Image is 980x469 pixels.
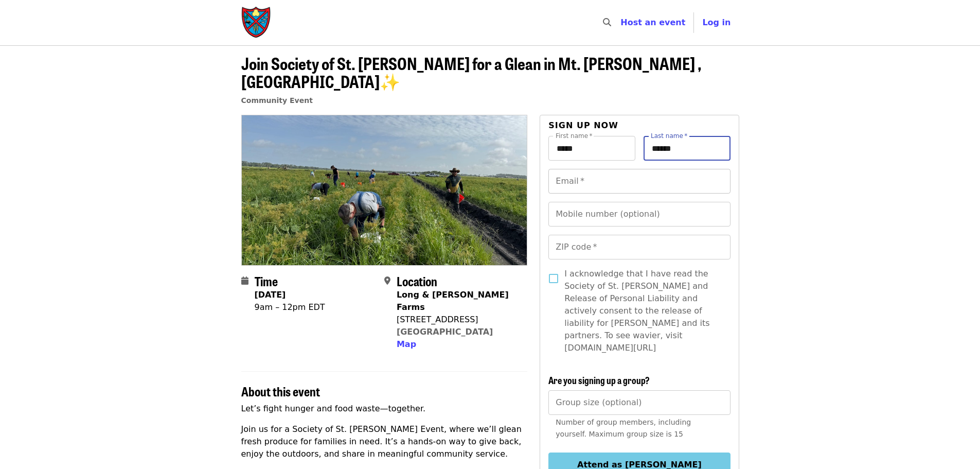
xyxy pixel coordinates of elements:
[564,268,722,354] span: I acknowledge that I have read the Society of St. [PERSON_NAME] and Release of Personal Liability...
[548,120,618,130] span: Sign up now
[397,272,437,290] span: Location
[617,10,626,35] input: Search
[397,338,416,351] button: Map
[548,136,635,161] input: First name
[644,136,730,161] input: Last name
[397,327,493,337] a: [GEOGRAPHIC_DATA]
[241,6,272,39] img: Society of St. Andrew - Home
[548,235,730,259] input: ZIP code
[702,18,730,27] span: Log in
[620,18,685,27] a: Host an event
[556,418,691,438] span: Number of group members, including yourself. Maximum group size is 15
[603,18,611,27] i: search icon
[548,390,730,415] input: [object Object]
[255,301,325,314] div: 9am – 12pm EDT
[241,382,320,400] span: About this event
[397,314,519,326] div: [STREET_ADDRESS]
[651,133,687,139] label: Last name
[548,202,730,227] input: Mobile number (optional)
[241,276,248,286] i: calendar icon
[241,51,702,93] span: Join Society of St. [PERSON_NAME] for a Glean in Mt. [PERSON_NAME] , [GEOGRAPHIC_DATA]✨
[241,96,313,105] a: Community Event
[556,133,593,139] label: First name
[397,339,416,349] span: Map
[241,423,528,460] p: Join us for a Society of St. [PERSON_NAME] Event, where we’ll glean fresh produce for families in...
[397,290,509,312] strong: Long & [PERSON_NAME] Farms
[242,115,527,265] img: Join Society of St. Andrew for a Glean in Mt. Dora , FL✨ organized by Society of St. Andrew
[548,373,650,387] span: Are you signing up a group?
[241,403,528,415] p: Let’s fight hunger and food waste—together.
[694,12,739,33] button: Log in
[548,169,730,194] input: Email
[255,272,278,290] span: Time
[384,276,390,286] i: map-marker-alt icon
[255,290,286,300] strong: [DATE]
